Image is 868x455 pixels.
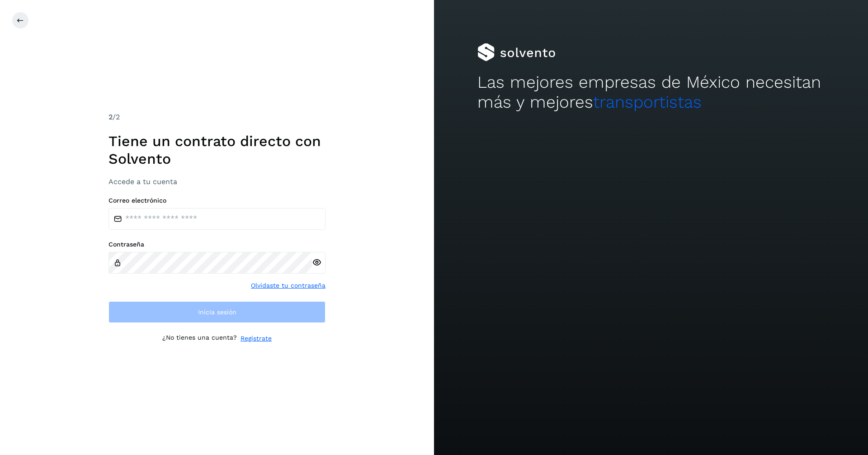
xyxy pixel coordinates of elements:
h1: Tiene un contrato directo con Solvento [108,133,325,167]
p: ¿No tienes una cuenta? [162,334,237,343]
span: Inicia sesión [198,309,236,315]
label: Contraseña [108,241,325,248]
button: Inicia sesión [108,301,325,323]
div: /2 [108,112,325,123]
span: transportistas [593,92,702,112]
h2: Las mejores empresas de México necesitan más y mejores [477,72,825,113]
label: Correo electrónico [108,197,325,204]
a: Olvidaste tu contraseña [251,281,325,290]
h3: Accede a tu cuenta [108,177,325,186]
a: Regístrate [241,334,272,343]
span: 2 [108,113,113,121]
